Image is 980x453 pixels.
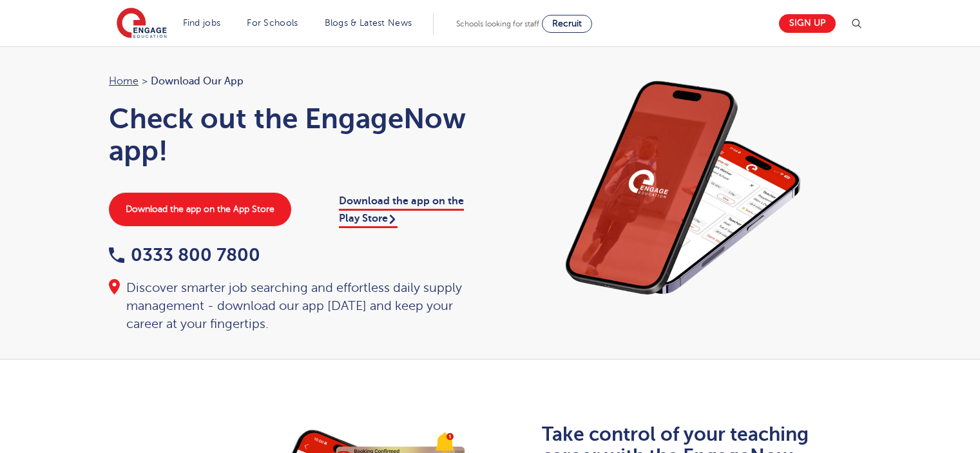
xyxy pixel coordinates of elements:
[247,18,298,28] a: For Schools
[542,15,592,33] a: Recruit
[779,14,836,33] a: Sign up
[109,75,139,87] a: Home
[151,73,244,90] span: Download our app
[142,75,148,87] span: >
[109,279,477,333] div: Discover smarter job searching and effortless daily supply management - download our app [DATE] a...
[183,18,221,28] a: Find jobs
[552,19,582,28] span: Recruit
[339,195,464,227] a: Download the app on the Play Store
[109,73,477,90] nav: breadcrumb
[109,102,477,167] h1: Check out the EngageNow app!
[109,245,260,265] a: 0333 800 7800
[109,193,291,226] a: Download the app on the App Store
[456,19,539,28] span: Schools looking for staff
[117,8,167,40] img: Engage Education
[325,18,412,28] a: Blogs & Latest News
